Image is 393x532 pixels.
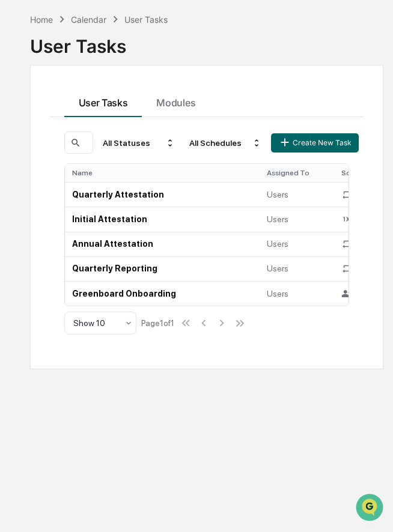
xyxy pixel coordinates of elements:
div: Page 1 of 1 [141,318,174,328]
th: Name [65,164,260,182]
span: Pylon [120,204,145,213]
td: Quarterly Reporting [65,256,260,281]
span: Attestations [99,151,149,163]
td: Greenboard Onboarding [65,281,260,306]
td: Initial Attestation [65,207,260,231]
a: 🔎Data Lookup [7,169,81,191]
span: Preclearance [24,151,78,163]
button: Modules [142,85,210,117]
span: Users [267,239,288,249]
div: We're available if you need us! [41,104,152,113]
div: All Schedules [184,133,266,153]
span: Users [267,214,288,224]
span: Users [267,190,288,199]
th: Assigned To [260,164,334,182]
td: Quarterly Attestation [65,182,260,207]
td: Annual Attestation [65,232,260,256]
a: 🗄️Attestations [82,147,154,168]
div: 🗄️ [87,153,97,162]
div: 🔎 [12,175,22,185]
div: Home [30,14,53,25]
button: Create New Task [271,133,359,153]
div: All Statuses [98,133,180,153]
button: User Tasks [64,85,142,117]
span: Users [267,289,288,298]
div: Calendar [71,14,106,25]
div: User Tasks [124,14,168,25]
a: Powered byPylon [85,203,145,213]
span: Data Lookup [24,174,76,186]
button: Start new chat [204,95,219,110]
span: Users [267,264,288,273]
iframe: Open customer support [355,492,387,525]
img: 1746055101610-c473b297-6a78-478c-a979-82029cc54cd1 [12,92,34,113]
div: User Tasks [30,26,384,57]
a: 🖐️Preclearance [7,147,82,168]
p: How can we help? [12,25,219,44]
div: 🖐️ [12,153,22,162]
div: Start new chat [41,92,197,104]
